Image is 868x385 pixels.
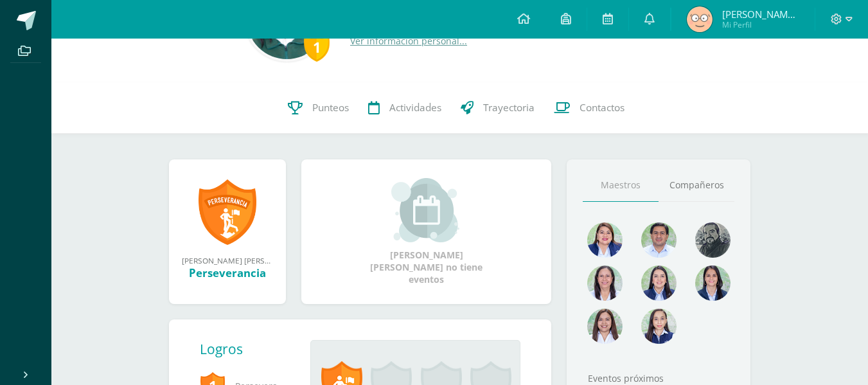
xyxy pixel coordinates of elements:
span: Actividades [389,101,441,114]
div: Logros [200,340,300,358]
span: Contactos [580,101,624,114]
img: 421193c219fb0d09e137c3cdd2ddbd05.png [641,265,677,301]
img: 135afc2e3c36cc19cf7f4a6ffd4441d1.png [587,222,623,258]
div: Perseverancia [182,265,273,280]
a: Trayectoria [451,82,544,134]
a: Punteos [278,82,359,134]
img: 78f4197572b4db04b380d46154379998.png [587,265,623,301]
a: Compañeros [659,169,734,202]
img: d4e0c534ae446c0d00535d3bb96704e9.png [695,265,731,301]
span: Trayectoria [483,101,535,114]
a: Actividades [359,82,451,134]
a: Contactos [544,82,634,134]
span: Punteos [312,101,349,114]
img: 8af19cf04de0ae0b6fa021c291ba4e00.png [687,6,713,32]
span: [PERSON_NAME] [PERSON_NAME] [722,8,799,21]
img: event_small.png [391,178,461,242]
img: e0582db7cc524a9960c08d03de9ec803.png [641,309,677,344]
div: [PERSON_NAME] [PERSON_NAME] obtuvo [182,255,273,265]
a: Maestros [583,169,659,202]
img: 1e7bfa517bf798cc96a9d855bf172288.png [641,222,677,258]
span: Mi Perfil [722,19,799,30]
img: 4179e05c207095638826b52d0d6e7b97.png [695,222,731,258]
img: 1be4a43e63524e8157c558615cd4c825.png [587,309,623,344]
div: Eventos próximos [583,372,734,384]
a: Ver información personal... [350,35,467,47]
div: 1 [304,32,330,62]
div: [PERSON_NAME] [PERSON_NAME] no tiene eventos [362,178,491,285]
